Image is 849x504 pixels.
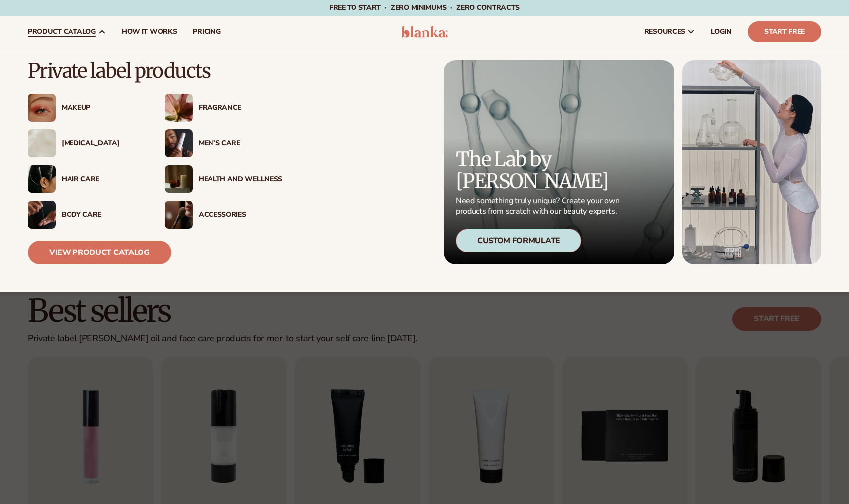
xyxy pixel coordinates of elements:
a: View Product Catalog [28,241,171,264]
img: Pink blooming flower. [165,94,193,122]
a: How It Works [114,16,185,48]
img: Female in lab with equipment. [682,60,821,264]
a: Start Free [748,21,821,42]
span: How It Works [122,28,177,36]
img: Female hair pulled back with clips. [28,165,56,193]
a: Female hair pulled back with clips. Hair Care [28,165,145,193]
img: logo [401,26,448,38]
div: Men’s Care [199,139,282,148]
p: Private label products [28,60,282,82]
a: Male hand applying moisturizer. Body Care [28,201,145,229]
div: Accessories [199,211,282,219]
a: Male holding moisturizer bottle. Men’s Care [165,129,282,157]
img: Female with makeup brush. [165,201,193,229]
span: pricing [193,28,220,36]
span: product catalog [28,28,96,36]
div: Body Care [62,211,145,219]
span: LOGIN [711,28,732,36]
img: Female with glitter eye makeup. [28,94,56,122]
a: Microscopic product formula. The Lab by [PERSON_NAME] Need something truly unique? Create your ow... [444,60,674,264]
div: [MEDICAL_DATA] [62,139,145,148]
a: Female with glitter eye makeup. Makeup [28,94,145,122]
p: Need something truly unique? Create your own products from scratch with our beauty experts. [456,196,623,217]
img: Cream moisturizer swatch. [28,129,56,157]
p: The Lab by [PERSON_NAME] [456,148,623,192]
div: Hair Care [62,175,145,184]
a: resources [637,16,703,48]
a: Pink blooming flower. Fragrance [165,94,282,122]
a: Female with makeup brush. Accessories [165,201,282,229]
img: Candles and incense on table. [165,165,193,193]
span: resources [644,28,685,36]
div: Custom Formulate [456,229,581,252]
a: Candles and incense on table. Health And Wellness [165,165,282,193]
img: Male holding moisturizer bottle. [165,129,193,157]
div: Fragrance [199,104,282,112]
img: Male hand applying moisturizer. [28,201,56,229]
a: product catalog [20,16,114,48]
a: pricing [185,16,228,48]
a: Cream moisturizer swatch. [MEDICAL_DATA] [28,129,145,157]
div: Health And Wellness [199,175,282,184]
div: Makeup [62,104,145,112]
span: Free to start · ZERO minimums · ZERO contracts [329,3,520,12]
a: LOGIN [703,16,740,48]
